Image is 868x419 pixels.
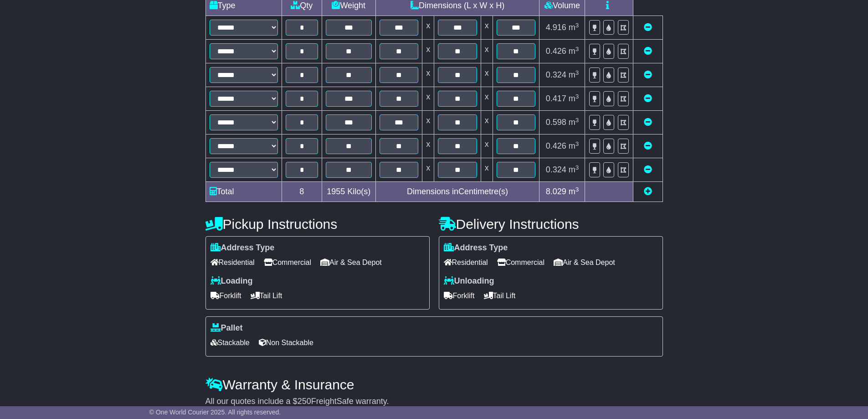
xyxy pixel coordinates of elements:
[546,23,566,32] span: 4.916
[481,134,493,158] td: x
[149,409,281,416] span: © One World Courier 2025. All rights reserved.
[211,323,243,333] label: Pallet
[444,276,494,286] label: Unloading
[282,182,322,202] td: 8
[644,23,652,32] a: Remove this item
[422,111,434,134] td: x
[322,182,375,202] td: Kilo(s)
[569,187,579,196] span: m
[546,47,566,56] span: 0.426
[546,141,566,150] span: 0.426
[205,377,663,392] h4: Warranty & Insurance
[575,69,579,76] sup: 3
[205,217,430,232] h4: Pickup Instructions
[569,70,579,79] span: m
[575,46,579,52] sup: 3
[575,186,579,193] sup: 3
[211,289,241,303] span: Forklift
[298,397,311,406] span: 250
[569,165,579,174] span: m
[546,118,566,127] span: 0.598
[211,276,253,286] label: Loading
[546,165,566,174] span: 0.324
[569,47,579,56] span: m
[575,22,579,29] sup: 3
[481,40,493,63] td: x
[211,243,275,253] label: Address Type
[422,158,434,182] td: x
[327,187,345,196] span: 1955
[444,255,488,269] span: Residential
[320,255,382,269] span: Air & Sea Depot
[444,243,508,253] label: Address Type
[444,289,475,303] span: Forklift
[575,93,579,100] sup: 3
[439,217,663,232] h4: Delivery Instructions
[644,118,652,127] a: Remove this item
[251,289,282,303] span: Tail Lift
[644,70,652,79] a: Remove this item
[546,187,566,196] span: 8.029
[211,255,255,269] span: Residential
[644,47,652,56] a: Remove this item
[569,23,579,32] span: m
[644,165,652,174] a: Remove this item
[644,141,652,150] a: Remove this item
[554,255,615,269] span: Air & Sea Depot
[264,255,311,269] span: Commercial
[644,94,652,103] a: Remove this item
[422,87,434,111] td: x
[484,289,516,303] span: Tail Lift
[546,94,566,103] span: 0.417
[575,140,579,147] sup: 3
[422,16,434,40] td: x
[546,70,566,79] span: 0.324
[644,187,652,196] a: Add new item
[481,87,493,111] td: x
[569,118,579,127] span: m
[422,63,434,87] td: x
[259,336,313,350] span: Non Stackable
[375,182,539,202] td: Dimensions in Centimetre(s)
[497,255,544,269] span: Commercial
[575,164,579,171] sup: 3
[481,63,493,87] td: x
[422,40,434,63] td: x
[205,182,282,202] td: Total
[211,336,250,350] span: Stackable
[569,141,579,150] span: m
[481,158,493,182] td: x
[575,117,579,124] sup: 3
[481,16,493,40] td: x
[569,94,579,103] span: m
[422,134,434,158] td: x
[481,111,493,134] td: x
[205,397,663,407] div: All our quotes include a $ FreightSafe warranty.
